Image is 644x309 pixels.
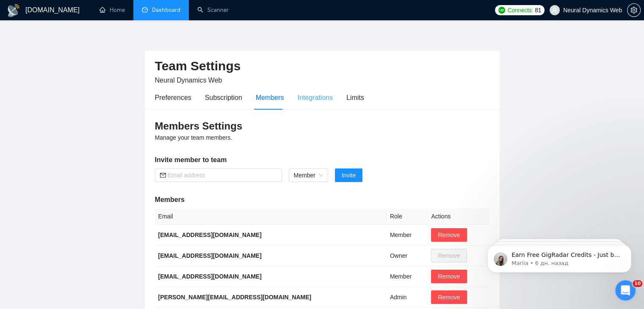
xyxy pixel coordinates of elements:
[615,280,636,301] iframe: Intercom live chat
[294,169,323,182] span: Member
[7,4,20,17] img: logo
[205,92,242,103] div: Subscription
[431,290,467,304] button: Remove
[158,252,262,259] b: [EMAIL_ADDRESS][DOMAIN_NAME]
[335,168,362,182] button: Invite
[155,134,232,141] span: Manage your team members.
[431,228,467,242] button: Remove
[160,172,166,178] span: mail
[155,58,489,75] h2: Team Settings
[155,208,387,225] th: Email
[387,225,428,246] td: Member
[155,195,489,205] h5: Members
[142,6,180,14] a: dashboardDashboard
[438,230,460,240] span: Remove
[552,7,558,13] span: user
[475,227,644,286] iframe: Intercom notifications сообщение
[633,280,642,287] span: 10
[627,7,640,14] span: setting
[197,6,229,14] a: searchScanner
[428,208,489,225] th: Actions
[158,232,262,238] b: [EMAIL_ADDRESS][DOMAIN_NAME]
[168,171,277,180] input: Email address
[438,272,460,281] span: Remove
[158,294,312,301] b: [PERSON_NAME][EMAIL_ADDRESS][DOMAIN_NAME]
[346,92,364,103] div: Limits
[155,92,191,103] div: Preferences
[387,266,428,287] td: Member
[155,155,489,165] h5: Invite member to team
[100,6,125,14] a: homeHome
[387,246,428,266] td: Owner
[498,7,505,14] img: upwork-logo.png
[535,6,541,15] span: 81
[298,92,333,103] div: Integrations
[342,171,356,180] span: Invite
[438,292,460,302] span: Remove
[155,77,222,84] span: Neural Dynamics Web
[627,7,641,14] a: setting
[155,119,489,133] h3: Members Settings
[508,6,533,15] span: Connects:
[158,273,262,280] b: [EMAIL_ADDRESS][DOMAIN_NAME]
[387,208,428,225] th: Role
[256,92,284,103] div: Members
[387,287,428,308] td: Admin
[431,270,467,283] button: Remove
[627,3,641,17] button: setting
